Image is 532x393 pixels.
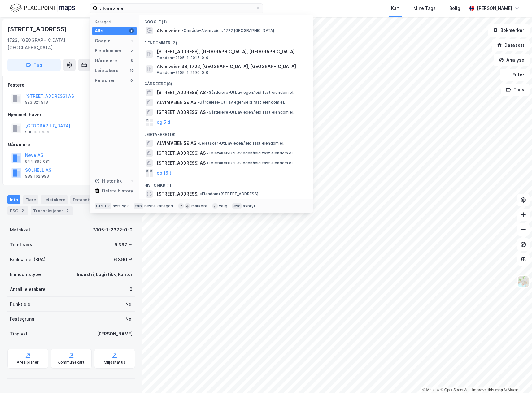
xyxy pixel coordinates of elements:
[157,169,174,177] button: og 16 til
[391,5,400,12] div: Kart
[114,241,133,248] div: 9 397 ㎡
[157,190,199,198] span: [STREET_ADDRESS]
[95,77,115,84] div: Personer
[207,161,209,165] span: •
[207,151,294,156] span: Leietaker • Utl. av egen/leid fast eiendom el.
[7,206,28,215] div: ESG
[95,37,111,45] div: Google
[207,90,209,95] span: •
[10,256,46,263] div: Bruksareal (BRA)
[10,226,30,234] div: Matrikkel
[182,28,184,33] span: •
[23,195,38,204] div: Eiere
[157,89,206,96] span: [STREET_ADDRESS] AS
[102,187,133,195] div: Delete history
[501,363,532,393] iframe: Chat Widget
[58,360,85,365] div: Kommunekart
[157,149,206,157] span: [STREET_ADDRESS] AS
[25,100,48,105] div: 923 321 918
[422,388,439,392] a: Mapbox
[243,204,255,209] div: avbryt
[232,203,242,209] div: esc
[95,57,117,64] div: Gårdeiere
[500,69,530,81] button: Filter
[139,36,313,47] div: Eiendommer (2)
[157,140,196,147] span: ALVIMVEIEN 59 AS
[104,360,125,365] div: Miljøstatus
[10,286,46,293] div: Antall leietakere
[191,204,207,209] div: markere
[207,161,294,166] span: Leietaker • Utl. av egen/leid fast eiendom el.
[64,208,71,214] div: 7
[413,5,436,12] div: Mine Tags
[125,300,133,308] div: Nei
[182,28,274,33] span: Område • Alvimveien, 1722 [GEOGRAPHIC_DATA]
[7,195,20,204] div: Info
[41,195,68,204] div: Leietakere
[129,58,134,63] div: 8
[129,68,134,73] div: 19
[198,141,199,145] span: •
[477,5,512,12] div: [PERSON_NAME]
[98,4,255,13] input: Søk på adresse, matrikkel, gårdeiere, leietakere eller personer
[200,192,258,196] span: Eiendom • [STREET_ADDRESS]
[95,177,122,185] div: Historikk
[70,195,94,204] div: Datasett
[207,90,294,95] span: Gårdeiere • Utl. av egen/leid fast eiendom el.
[139,15,313,26] div: Google (1)
[139,178,313,189] div: Historikk (1)
[198,100,285,105] span: Gårdeiere • Utl. av egen/leid fast eiendom el.
[157,119,172,126] button: og 5 til
[8,81,135,89] div: Festere
[129,179,134,184] div: 1
[10,271,41,278] div: Eiendomstype
[125,315,133,323] div: Nei
[10,3,75,14] img: logo.f888ab2527a4732fd821a326f86c7f29.svg
[10,241,35,248] div: Tomteareal
[157,27,181,34] span: Alvimveien
[488,24,530,37] button: Bokmerker
[10,330,28,338] div: Tinglyst
[31,206,73,215] div: Transaksjoner
[207,151,209,155] span: •
[449,5,460,12] div: Bolig
[113,204,129,209] div: nytt søk
[7,24,68,34] div: [STREET_ADDRESS]
[20,208,26,214] div: 2
[10,300,30,308] div: Punktleie
[95,203,111,209] div: Ctrl + k
[157,63,305,70] span: Alvimveien 3B, 1722, [GEOGRAPHIC_DATA], [GEOGRAPHIC_DATA]
[492,39,530,51] button: Datasett
[501,84,530,96] button: Tags
[129,78,134,83] div: 0
[25,174,49,179] div: 989 162 993
[129,38,134,43] div: 1
[157,99,196,106] span: ALVIMVEIEN 59 AS
[200,192,202,196] span: •
[25,159,50,164] div: 944 899 081
[472,388,503,392] a: Improve this map
[129,28,134,33] div: 31
[7,59,61,71] button: Tag
[8,141,135,148] div: Gårdeiere
[95,67,119,74] div: Leietakere
[25,130,49,135] div: 938 801 363
[157,70,209,75] span: Eiendom • 3105-1-2190-0-0
[207,110,209,114] span: •
[10,315,34,323] div: Festegrunn
[93,226,133,234] div: 3105-1-2372-0-0
[494,54,530,66] button: Analyse
[139,76,313,88] div: Gårdeiere (8)
[198,141,284,146] span: Leietaker • Utl. av egen/leid fast eiendom el.
[157,159,206,167] span: [STREET_ADDRESS] AS
[129,48,134,53] div: 2
[7,37,100,51] div: 1722, [GEOGRAPHIC_DATA], [GEOGRAPHIC_DATA]
[144,204,173,209] div: neste kategori
[97,330,133,338] div: [PERSON_NAME]
[114,256,133,263] div: 6 390 ㎡
[157,55,209,60] span: Eiendom • 3105-1-2015-0-0
[198,100,199,105] span: •
[8,111,135,119] div: Hjemmelshaver
[441,388,471,392] a: OpenStreetMap
[134,203,143,209] div: tab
